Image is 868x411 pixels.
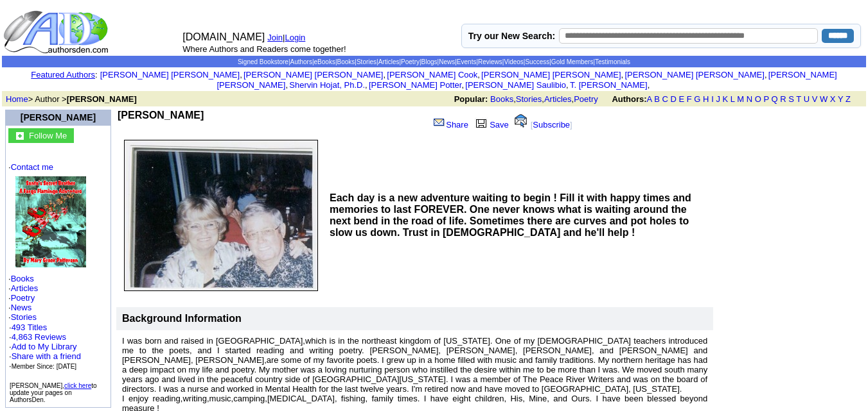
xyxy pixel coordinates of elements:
[694,94,700,104] a: G
[533,120,570,130] a: Subscribe
[480,72,481,79] font: i
[182,31,265,42] font: [DOMAIN_NAME]
[369,80,462,90] a: [PERSON_NAME] Potter
[118,110,204,121] b: [PERSON_NAME]
[6,94,137,104] font: > Author >
[570,80,648,90] a: T. [PERSON_NAME]
[21,112,96,122] a: [PERSON_NAME]
[473,120,509,130] a: Save
[9,342,81,371] font: · · ·
[182,44,346,54] font: Where Authors and Readers come together!
[267,33,283,42] a: Join
[662,94,668,104] a: C
[3,10,111,55] img: logo_ad.gif
[767,72,768,79] font: i
[122,313,242,324] b: Background Information
[574,94,598,104] a: Poetry
[623,72,624,79] font: i
[12,342,77,351] a: Add to My Library
[124,140,318,291] img: 26416.jpg
[29,130,67,140] a: Follow Me
[454,94,488,104] b: Popular:
[531,120,533,130] font: [
[731,94,735,104] a: L
[67,94,137,104] b: [PERSON_NAME]
[242,72,244,79] font: i
[516,94,542,104] a: Stories
[670,94,676,104] a: D
[830,94,836,104] a: X
[8,162,108,371] font: · · · · · ·
[804,94,810,104] a: U
[478,58,502,65] a: Reviews
[788,94,794,104] a: S
[654,94,660,104] a: B
[12,363,77,370] font: Member Since: [DATE]
[820,94,828,104] a: W
[387,70,477,80] a: [PERSON_NAME] Cook
[368,82,369,89] font: i
[11,312,37,322] a: Stories
[12,323,48,332] a: 493 Titles
[544,94,572,104] a: Articles
[551,58,594,65] a: Gold Members
[6,94,28,104] a: Home
[624,70,764,80] a: [PERSON_NAME] [PERSON_NAME]
[64,382,91,389] a: click here
[678,94,684,104] a: E
[468,31,555,41] label: Try our New Search:
[434,117,445,128] img: share_page.gif
[481,70,621,80] a: [PERSON_NAME] [PERSON_NAME]
[15,176,86,267] img: 80371.jpg
[378,58,400,65] a: Articles
[12,332,66,342] a: 4,863 Reviews
[330,192,691,238] b: Each day is a new adventure waiting to begin ! Fill it with happy times and memories to last FORE...
[238,58,288,65] a: Signed Bookstore
[283,33,310,42] font: |
[846,94,851,104] a: Z
[432,120,468,130] a: Share
[31,70,97,80] font: :
[439,58,455,65] a: News
[421,58,438,65] a: Blogs
[238,58,630,65] span: | | | | | | | | | | | | | |
[755,94,761,104] a: O
[595,58,630,65] a: Testimonials
[687,94,692,104] a: F
[337,58,355,65] a: Books
[474,117,488,128] img: library.gif
[569,82,570,89] font: i
[288,82,289,89] font: i
[465,80,566,90] a: [PERSON_NAME] Saulibio
[16,132,24,140] img: gc.jpg
[703,94,709,104] a: H
[457,58,477,65] a: Events
[716,94,720,104] a: J
[723,94,729,104] a: K
[711,94,714,104] a: I
[289,80,365,90] a: Shervin Hojat, Ph.D.
[747,94,752,104] a: N
[490,94,513,104] a: Books
[401,58,420,65] a: Poetry
[290,58,312,65] a: Authors
[796,94,801,104] a: T
[515,114,527,128] img: alert.gif
[812,94,818,104] a: V
[357,58,376,65] a: Stories
[504,58,523,65] a: Videos
[454,94,862,104] font: , , ,
[737,94,744,104] a: M
[10,382,97,403] font: [PERSON_NAME], to update your pages on AuthorsDen.
[647,94,652,104] a: A
[650,82,651,89] font: i
[11,274,34,283] a: Books
[11,303,32,312] a: News
[612,94,646,104] b: Authors:
[763,94,768,104] a: P
[100,70,240,80] a: [PERSON_NAME] [PERSON_NAME]
[285,33,306,42] a: Login
[118,121,407,134] iframe: fb:like Facebook Social Plugin
[780,94,786,104] a: R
